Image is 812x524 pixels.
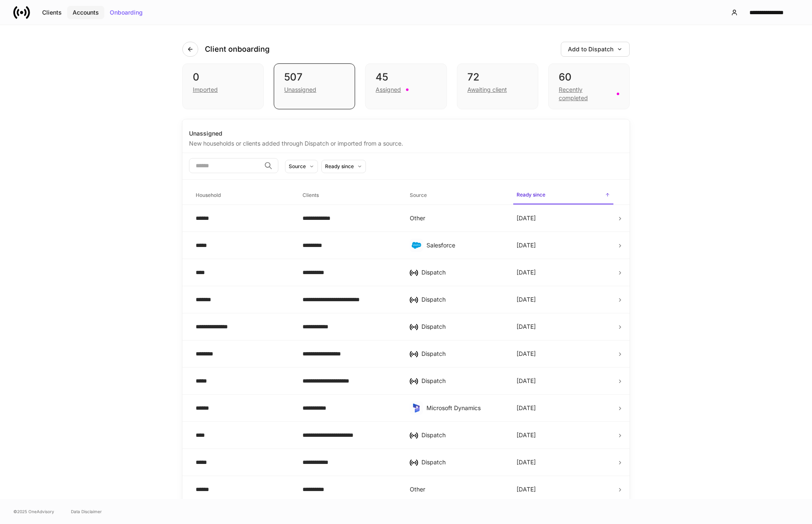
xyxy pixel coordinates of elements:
div: 60Recently completed [548,63,630,109]
button: Ready since [321,160,366,173]
h6: Source [410,191,427,199]
div: Microsoft Dynamics [426,404,503,412]
p: [DATE] [517,295,536,304]
div: 45Assigned [365,63,446,109]
div: Source [289,162,306,170]
p: [DATE] [517,404,536,412]
div: Imported [193,86,218,94]
p: [DATE] [517,241,536,249]
h6: Household [196,191,221,199]
h6: Clients [303,191,319,199]
td: Other [403,476,510,503]
div: Dispatch [421,458,503,466]
h4: Client onboarding [205,44,270,54]
div: Assigned [376,86,401,94]
a: Data Disclaimer [71,508,102,515]
span: Source [406,187,507,204]
button: Onboarding [104,6,148,19]
div: Salesforce [426,241,503,249]
div: 0 [193,71,253,84]
span: Household [192,187,293,204]
div: Dispatch [421,268,503,277]
div: 72Awaiting client [457,63,538,109]
button: Accounts [67,6,104,19]
div: 507Unassigned [274,63,355,109]
button: Add to Dispatch [561,42,630,57]
div: Dispatch [421,350,503,358]
span: Clients [299,187,399,204]
div: New households or clients added through Dispatch or imported from a source. [189,138,623,148]
span: © 2025 OneAdvisory [13,508,54,515]
p: [DATE] [517,458,536,466]
div: Onboarding [110,10,143,15]
p: [DATE] [517,485,536,494]
div: Add to Dispatch [568,46,623,52]
h6: Ready since [517,191,545,199]
p: [DATE] [517,377,536,385]
div: 45 [376,71,436,84]
div: Dispatch [421,322,503,331]
div: Ready since [325,162,354,170]
p: [DATE] [517,214,536,222]
p: [DATE] [517,268,536,277]
div: 72 [467,71,528,84]
div: 0Imported [182,63,264,109]
p: [DATE] [517,322,536,331]
div: Recently completed [559,86,612,102]
div: Dispatch [421,295,503,304]
p: [DATE] [517,431,536,439]
div: 60 [559,71,619,84]
div: Dispatch [421,377,503,385]
div: Dispatch [421,431,503,439]
td: Other [403,205,510,232]
span: Ready since [513,186,613,204]
div: 507 [284,71,345,84]
button: Source [285,160,318,173]
div: Accounts [73,10,99,15]
div: Unassigned [189,129,623,138]
img: sIOyOZvWb5kUEAwh5D03bPzsWHrUXBSdsWHDhg8Ma8+nBQBvlija69eFAv+snJUCyn8AqO+ElBnIpgMAAAAASUVORK5CYII= [411,403,421,413]
div: Unassigned [284,86,316,94]
div: Awaiting client [467,86,507,94]
div: Clients [42,10,62,15]
p: [DATE] [517,350,536,358]
button: Clients [37,6,67,19]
